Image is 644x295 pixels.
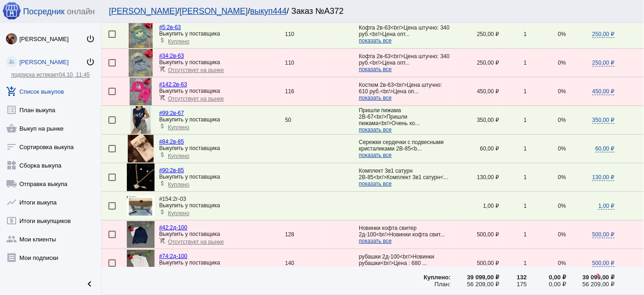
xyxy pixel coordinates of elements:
img: sMeEdV.jpg [127,195,155,217]
span: 60,00 ₽ [596,145,614,152]
div: Выкупить у поставщика [159,231,285,237]
app-description-cutted: Кофта 2в-63<br/>Цена штучно: 340 руб.<br/>Цена опт... [359,24,451,44]
div: 39 099,00 ₽ [566,274,614,281]
img: Fr2Rjvpm9mJfKuQVMuNs_HpzB3BBLH02pPx8R8bBVgF0GgLsWwHOZtPstvTeXybOuKMf-dSOxIH7ksxOnSjB-hGU.jpg [128,135,153,163]
app-description-cutted: Комплект 3в1 сатурн 2В-85<br/>Комплект 3в1 сатурн<... [359,168,451,187]
div: Выкупить у поставщика [159,259,285,266]
div: [PERSON_NAME] [19,36,86,42]
span: 450,00 ₽ [592,88,614,95]
span: #90: [159,167,170,174]
mat-icon: attach_money [159,209,166,215]
div: 60,00 ₽ [451,145,499,152]
mat-icon: attach_money [159,151,166,158]
a: [PERSON_NAME] [109,6,177,16]
a: [PERSON_NAME] [179,6,248,16]
span: Отсутствует на рынке [168,67,224,73]
div: Выкупить у поставщика [159,59,285,66]
div: 140 [285,260,322,266]
span: 500,00 ₽ [592,231,614,238]
div: 1 [499,231,527,238]
span: Куплено [168,153,189,159]
app-description-cutted: Пришли пижама 2В-67<br/>Пришли пижама<br/>Очень хо... [359,107,451,133]
a: #5:2в-63 [159,24,181,30]
mat-icon: list_alt [6,104,17,115]
mat-icon: receipt [6,252,17,263]
div: 132 [499,274,527,281]
mat-icon: attach_money [159,37,166,43]
mat-icon: remove_shopping_cart [159,237,166,244]
div: 500,00 ₽ [451,231,499,238]
span: Куплено [168,38,189,45]
span: #154: [159,196,173,202]
mat-icon: add_shopping_cart [6,86,17,97]
span: 0% [558,31,566,37]
a: #99:2в-67 [159,110,184,116]
span: Отсутствует на рынке [168,239,224,245]
div: 0,00 ₽ [527,281,566,288]
mat-icon: chevron_left [84,278,95,289]
div: 1 [499,60,527,66]
span: 0% [558,145,566,152]
img: community_200.png [6,56,17,67]
span: #34: [159,53,170,59]
span: 0% [558,174,566,181]
img: AfpPCS_3i78i9cdWV3Wr2Yd_VCL0-xQqB1VS47IiFfiI6M95S3K930rtc86Zq4e-eKMXQ7atfxK9m8hOcF_S95hF.jpg [129,49,152,77]
a: #74:2д-100 [159,253,187,259]
span: 2г-03 [159,196,186,202]
mat-icon: widgets [6,160,17,171]
mat-icon: local_shipping [6,178,17,189]
a: #42:2д-100 [159,224,187,231]
div: 1 [499,88,527,95]
span: #5: [159,24,167,30]
span: Куплено [168,124,189,131]
div: 1 [499,145,527,152]
div: Выкупить у поставщика [159,30,285,37]
mat-icon: remove_shopping_cart [159,266,166,272]
span: 350,00 ₽ [592,117,614,124]
div: 56 209,00 ₽ [566,281,614,288]
span: показать все [359,266,392,273]
div: 110 [285,31,322,37]
span: #99: [159,110,170,116]
div: 130,00 ₽ [451,174,499,181]
span: 0% [558,260,566,266]
app-description-cutted: Новинки кофта свитер 2д-100<br/>Новинки кофта свит... [359,225,451,244]
a: подписка истекает04.10, 11:45 [11,72,89,78]
span: #142: [159,81,173,88]
div: 1 [499,174,527,181]
span: 250,00 ₽ [592,31,614,38]
mat-icon: local_atm [6,215,17,226]
span: показать все [359,37,392,44]
div: 175 [499,281,527,288]
div: 56 209,00 ₽ [451,281,499,288]
div: 500,00 ₽ [451,260,499,266]
span: #74: [159,253,170,259]
span: #42: [159,224,170,231]
mat-icon: attach_money [159,180,166,187]
div: 1 [499,260,527,266]
span: 04.10, 11:45 [59,72,90,78]
span: показать все [359,126,392,133]
div: Выкупить у поставщика [159,174,285,180]
div: 250,00 ₽ [451,31,499,37]
div: Куплено: [359,274,451,281]
mat-icon: shopping_basket [6,123,17,134]
span: Отсутствует на рынке [168,96,224,102]
span: 1,00 ₽ [598,203,614,210]
img: McFbr8c1quWj_qkF4nvvWwmzPQ4mZ4APLfvkZzhYJGTsRJ_tOnEOW3eZ4bRPIzWF7xkJKMNwjatEYr-W9l921qNg.jpg [127,163,155,191]
img: huKyx4UgJwsNguqbGccM5pr9td30VUeYvjUZMScoHMxny7a3G2ecTxDpBwVNrd-VEj6V1yTwV8S55b544Rnx-Asw.jpg [127,221,155,247]
mat-icon: attach_money [159,123,166,129]
a: #142:2в-63 [159,81,187,88]
span: 250,00 ₽ [592,60,614,66]
div: План: [359,281,451,288]
app-description-cutted: Костюм 2в-63<br/>Цена штучно: 610 руб.<br/>Цена оп... [359,82,451,101]
mat-icon: power_settings_new [86,34,95,43]
div: / / / Заказ №А372 [109,6,627,16]
span: Куплено [168,181,189,188]
div: 50 [285,117,322,123]
img: i0Rtc_OBeiEyvJWpC3pkGIeL--DGoqvJ9mCxIZ5W4IS5d0am3JAoAFVAsPCugq6czFYYLYieujl6aNXVmx127QMH.jpg [127,250,155,277]
mat-icon: group [6,234,17,245]
mat-icon: keyboard_arrow_up [592,270,603,281]
mat-icon: remove_shopping_cart [159,94,166,101]
img: apple-icon-60x60.png [2,1,21,20]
